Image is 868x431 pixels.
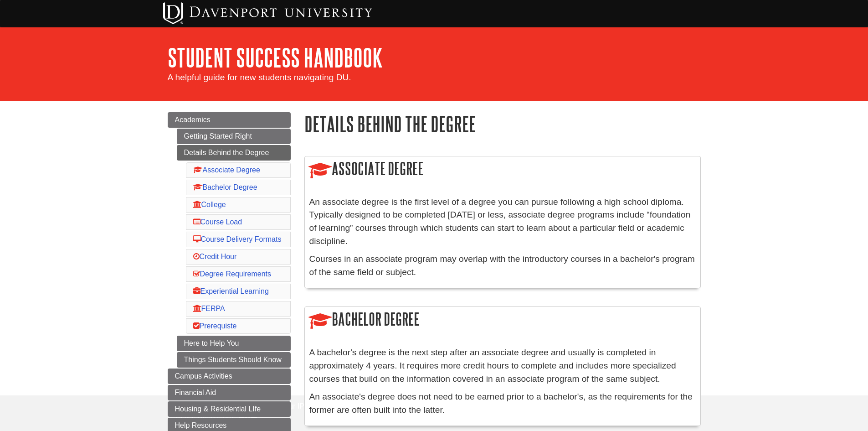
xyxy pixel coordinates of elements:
a: Housing & Residential LIfe [168,401,291,417]
h1: Details Behind the Degree [304,112,701,135]
a: Academics [168,112,291,128]
p: A bachelor's degree is the next step after an associate degree and usually is completed in approx... [309,346,696,385]
span: Campus Activities [175,372,232,380]
a: Financial Aid [168,385,291,400]
a: Prerequiste [193,322,237,330]
a: FERPA [193,305,225,312]
a: Getting Started Right [177,129,291,144]
p: Courses in an associate program may overlap with the introductory courses in a bachelor's program... [309,253,696,279]
h2: Associate Degree [305,156,700,182]
a: Experiential Learning [193,287,269,295]
a: Details Behind the Degree [177,145,291,161]
span: Help Resources [175,421,227,429]
img: Davenport University [163,2,372,24]
a: Credit Hour [193,253,237,260]
a: Here to Help You [177,336,291,351]
a: Things Students Should Know [177,352,291,368]
h2: Bachelor Degree [305,307,700,333]
a: Bachelor Degree [193,183,257,191]
a: Campus Activities [168,369,291,384]
span: A helpful guide for new students navigating DU. [168,73,351,82]
span: Academics [175,116,211,124]
a: Student Success Handbook [168,43,383,72]
span: Housing & Residential LIfe [175,405,261,413]
a: Course Load [193,218,242,226]
p: An associate degree is the first level of a degree you can pursue following a high school diploma... [309,196,696,248]
a: Course Delivery Formats [193,235,282,243]
p: An associate's degree does not need to be earned prior to a bachelor's, as the requirements for t... [309,390,696,417]
a: College [193,201,226,208]
span: Financial Aid [175,389,216,396]
a: Associate Degree [193,166,260,174]
a: Degree Requirements [193,270,272,278]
